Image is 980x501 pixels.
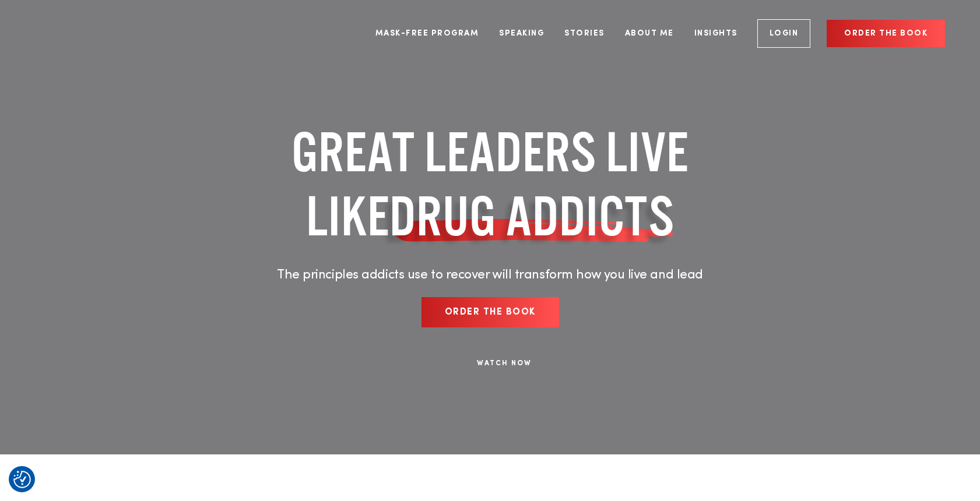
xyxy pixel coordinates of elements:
a: Order the book [421,297,559,327]
h1: GREAT LEADERS LIVE LIKE [219,120,761,248]
a: WATCH NOW [477,360,532,367]
img: Revisit consent button [13,471,31,488]
img: Play [431,345,468,381]
a: Insights [686,12,746,55]
span: DRUG ADDICTS [389,184,675,248]
span: The principles addicts use to recover will transform how you live and lead [277,269,703,281]
span: Order the book [445,308,536,317]
button: Consent Preferences [13,471,31,488]
a: Order the book [827,20,945,47]
div: Find Your Secret Weapon [143,469,359,486]
a: Login [757,19,811,48]
div: Remove The Need to Impress [382,469,598,486]
a: Stories [556,12,613,55]
a: Company Logo Company Logo [35,22,105,45]
div: Thrive in Work and Life [621,469,837,486]
a: Speaking [490,12,553,55]
a: About Me [616,12,683,55]
a: Mask-Free Program [367,12,488,55]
